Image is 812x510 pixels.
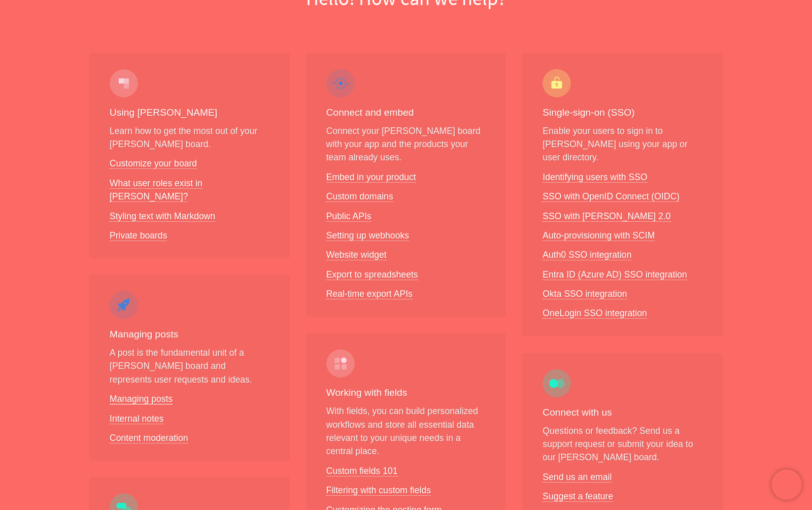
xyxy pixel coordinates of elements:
[110,158,197,169] a: Customize your board
[543,405,702,420] h3: Connect with us
[326,191,393,202] a: Custom domains
[543,472,612,483] a: Send us an email
[543,269,687,280] a: Entra ID (Azure AD) SSO integration
[543,230,655,241] a: Auto-provisioning with SCIM
[326,230,409,241] a: Setting up webhooks
[326,269,418,280] a: Export to spreadsheets
[110,211,215,222] a: Styling text with Markdown
[110,327,269,342] h3: Managing posts
[543,424,702,464] p: Questions or feedback? Send us a support request or submit your idea to our [PERSON_NAME] board.
[543,250,631,260] a: Auth0 SSO integration
[110,394,173,404] a: Managing posts
[326,289,413,299] a: Real-time export APIs
[543,124,702,164] p: Enable your users to sign in to [PERSON_NAME] using your app or user directory.
[110,178,202,202] a: What user roles exist in [PERSON_NAME]?
[110,346,269,386] p: A post is the fundamental unit of a [PERSON_NAME] board and represents user requests and ideas.
[326,404,486,458] p: With fields, you can build personalized workflows and store all essential data relevant to your u...
[110,230,167,241] a: Private boards
[110,106,269,120] h3: Using [PERSON_NAME]
[543,191,680,202] a: SSO with OpenID Connect (OIDC)
[543,308,647,319] a: OneLogin SSO integration
[771,469,802,500] iframe: Chatra live chat
[110,124,269,151] p: Learn how to get the most out of your [PERSON_NAME] board.
[543,172,647,183] a: Identifying users with SSO
[110,414,164,424] a: Internal notes
[326,250,387,260] a: Website widget
[326,106,486,120] h3: Connect and embed
[543,491,613,502] a: Suggest a feature
[326,386,486,400] h3: Working with fields
[543,106,702,120] h3: Single-sign-on (SSO)
[543,289,627,299] a: Okta SSO integration
[326,485,431,496] a: Filtering with custom fields
[326,466,398,477] a: Custom fields 101
[326,172,416,183] a: Embed in your product
[326,124,486,164] p: Connect your [PERSON_NAME] board with your app and the products your team already uses.
[543,211,670,222] a: SSO with [PERSON_NAME] 2.0
[110,433,188,444] a: Content moderation
[326,211,371,222] a: Public APIs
